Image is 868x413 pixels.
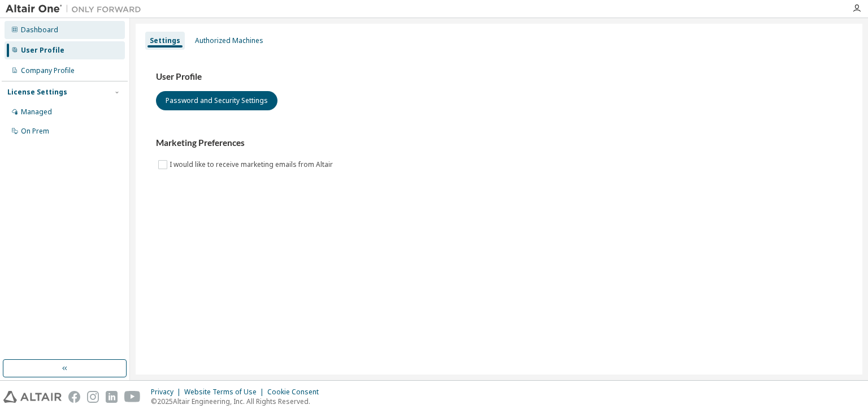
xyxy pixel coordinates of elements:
[21,66,75,75] div: Company Profile
[267,388,325,397] div: Cookie Consent
[21,25,58,35] div: Dashboard
[106,391,118,403] img: linkedin.svg
[21,107,52,117] div: Managed
[21,127,49,136] div: On Prem
[151,397,325,406] p: © 2025 Altair Engineering, Inc. All Rights Reserved.
[7,88,67,97] div: License Settings
[156,91,277,110] button: Password and Security Settings
[21,46,64,55] div: User Profile
[170,158,335,171] label: I would like to receive marketing emails from Altair
[195,36,263,45] div: Authorized Machines
[184,388,267,397] div: Website Terms of Use
[68,391,80,403] img: facebook.svg
[124,391,141,403] img: youtube.svg
[150,36,180,45] div: Settings
[156,137,842,149] h3: Marketing Preferences
[87,391,99,403] img: instagram.svg
[151,388,184,397] div: Privacy
[156,71,842,83] h3: User Profile
[6,3,147,15] img: Altair One
[3,391,62,403] img: altair_logo.svg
